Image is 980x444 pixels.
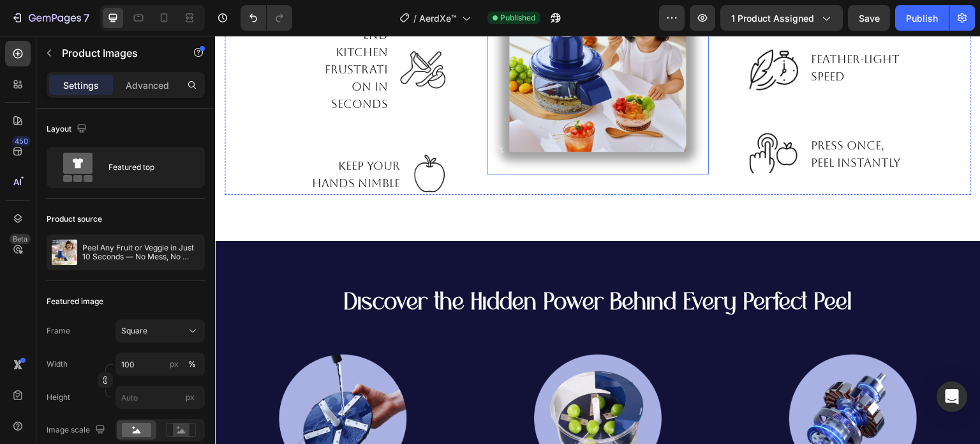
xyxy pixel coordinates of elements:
div: Open Intercom Messenger [937,381,967,412]
label: Frame [47,325,70,337]
div: Undo/Redo [241,5,292,31]
div: Featured image [47,296,103,307]
h2: Discover the Hidden Power Behind Every Perfect Peel [10,251,756,283]
p: Press Once, Peel Instantly [596,101,691,135]
p: Feather-Light Speed [596,15,691,49]
div: px [170,358,179,370]
label: Width [47,358,68,370]
p: Product Images [62,45,170,61]
button: Save [848,5,890,31]
div: 450 [12,136,31,146]
label: Height [47,392,70,403]
img: product feature img [52,240,77,265]
div: Publish [906,11,938,25]
p: Advanced [126,79,169,92]
button: px [184,356,200,372]
div: Layout [47,121,89,138]
input: px% [115,353,205,376]
div: Image scale [47,422,108,439]
p: Peel Any Fruit or Veggie in Just 10 Seconds — No Mess, No Effort. [82,243,200,261]
p: Settings [63,79,99,92]
button: % [167,356,182,372]
input: px [115,386,205,409]
iframe: Design area [215,36,980,444]
div: Featured top [108,153,186,182]
p: Keep Your Hands Nimble [81,121,185,156]
span: Square [121,325,147,337]
button: 1 product assigned [720,5,843,31]
span: 1 product assigned [731,11,814,25]
div: Beta [10,234,31,244]
div: % [188,358,196,370]
button: Publish [895,5,949,31]
img: Alt Image [533,96,584,141]
img: Alt Image [197,118,232,159]
span: Save [859,13,880,24]
p: 7 [84,10,89,26]
span: / [413,11,417,25]
button: 7 [5,5,95,31]
button: Square [115,319,205,342]
div: Product source [47,213,102,225]
span: px [186,392,195,402]
span: Published [500,12,535,24]
img: Alt Image [184,12,232,56]
span: AerdXe™ [419,11,457,25]
img: Alt Image [533,8,584,56]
